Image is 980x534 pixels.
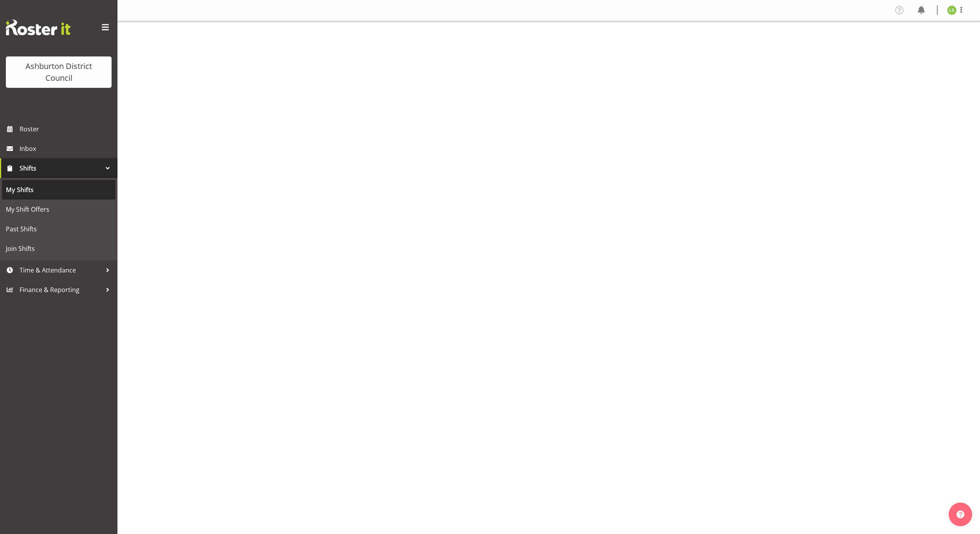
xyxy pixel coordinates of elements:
span: Join Shifts [6,243,112,254]
span: Past Shifts [6,223,112,235]
a: Past Shifts [2,219,116,239]
span: Inbox [20,143,114,154]
span: My Shift Offers [6,203,112,215]
div: Ashburton District Council [14,60,104,84]
a: My Shift Offers [2,200,116,219]
a: My Shifts [2,180,116,200]
span: Time & Attendance [20,264,102,276]
img: Rosterit website logo [6,20,70,35]
img: help-xxl-2.png [957,510,964,518]
img: liam-stewart8677.jpg [947,5,957,15]
span: Shifts [20,162,102,174]
a: Join Shifts [2,239,116,258]
span: Roster [20,123,114,135]
span: Finance & Reporting [20,284,102,296]
span: My Shifts [6,184,112,196]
